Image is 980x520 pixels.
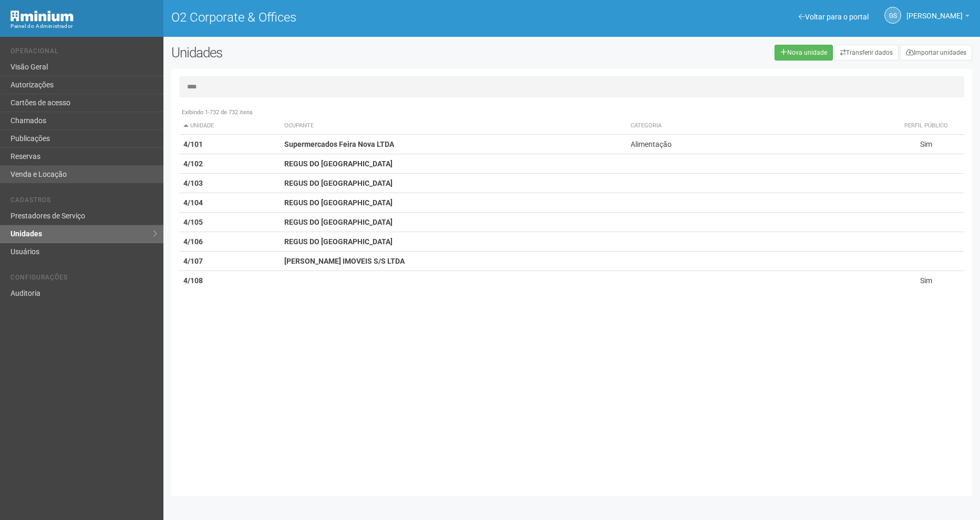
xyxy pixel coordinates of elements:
[284,140,394,148] strong: Supermercados Feira Nova LTDA
[280,117,626,135] th: Ocupante: activate to sort column ascending
[179,117,280,135] th: Unidade: activate to sort column descending
[11,274,156,285] li: Configurações
[183,257,203,265] strong: 4/107
[889,117,964,135] th: Perfil público: activate to sort column ascending
[920,140,932,148] span: Sim
[284,179,393,187] strong: REGUS DO [GEOGRAPHIC_DATA]
[284,237,393,246] strong: REGUS DO [GEOGRAPHIC_DATA]
[284,198,393,207] strong: REGUS DO [GEOGRAPHIC_DATA]
[11,196,156,207] li: Cadastros
[183,218,203,226] strong: 4/105
[11,11,74,22] img: Minium
[626,135,888,154] td: Alimentação
[183,237,203,246] strong: 4/106
[284,257,405,265] strong: [PERSON_NAME] IMOVEIS S/S LTDA
[920,276,932,285] span: Sim
[11,47,156,58] li: Operacional
[183,198,203,207] strong: 4/104
[884,7,901,24] a: GS
[183,159,203,168] strong: 4/102
[900,45,972,61] a: Importar unidades
[183,179,203,187] strong: 4/103
[183,140,203,148] strong: 4/101
[626,117,888,135] th: Categoria: activate to sort column ascending
[11,22,156,31] div: Painel do Administrador
[284,159,393,168] strong: REGUS DO [GEOGRAPHIC_DATA]
[179,108,964,117] div: Exibindo 1-732 de 732 itens
[834,45,899,61] a: Transferir dados
[171,45,496,61] h2: Unidades
[284,218,393,226] strong: REGUS DO [GEOGRAPHIC_DATA]
[183,276,203,285] strong: 4/108
[799,13,869,21] a: Voltar para o portal
[171,11,564,24] h1: O2 Corporate & Offices
[906,13,969,22] a: [PERSON_NAME]
[906,2,963,20] span: Gabriela Souza
[775,45,833,61] a: Nova unidade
